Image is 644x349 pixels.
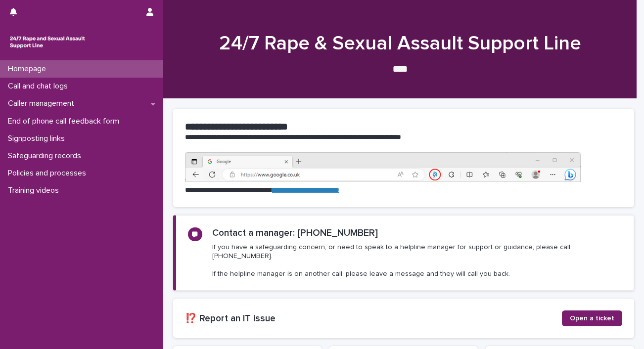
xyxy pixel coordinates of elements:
[185,313,562,324] h2: ⁉️ Report an IT issue
[570,315,614,322] span: Open a ticket
[4,117,127,126] p: End of phone call feedback form
[8,32,87,52] img: rhQMoQhaT3yELyF149Cw
[4,151,89,161] p: Safeguarding records
[562,310,622,326] a: Open a ticket
[212,243,622,279] p: If you have a safeguarding concern, or need to speak to a helpline manager for support or guidanc...
[173,32,627,55] h1: 24/7 Rape & Sexual Assault Support Line
[4,186,67,195] p: Training videos
[4,134,73,143] p: Signposting links
[4,64,54,74] p: Homepage
[4,99,82,108] p: Caller management
[4,169,94,178] p: Policies and processes
[185,152,581,182] img: https%3A%2F%2Fcdn.document360.io%2F0deca9d6-0dac-4e56-9e8f-8d9979bfce0e%2FImages%2FDocumentation%...
[4,82,76,91] p: Call and chat logs
[212,227,378,239] h2: Contact a manager: [PHONE_NUMBER]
